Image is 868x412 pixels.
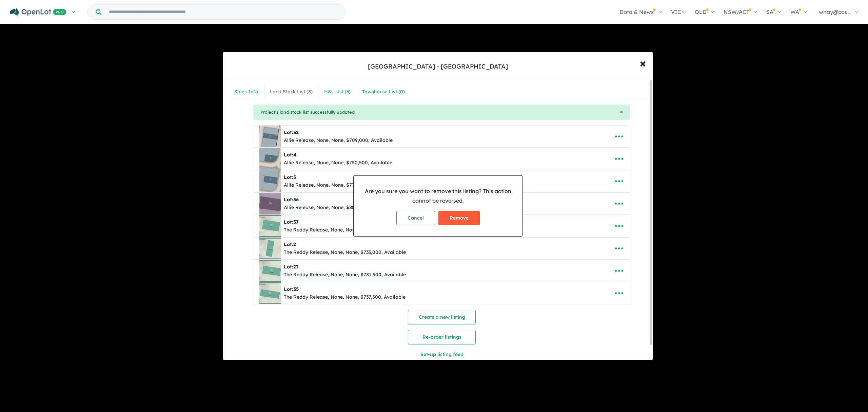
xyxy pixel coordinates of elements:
[10,8,66,17] img: Openlot PRO Logo White
[103,5,344,19] input: Try estate name, suburb, builder or developer
[438,211,480,225] button: Remove
[359,187,517,205] p: Are you sure you want to remove this listing? This action cannot be reversed.
[819,8,850,15] span: whay@cor...
[396,211,435,225] button: Cancel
